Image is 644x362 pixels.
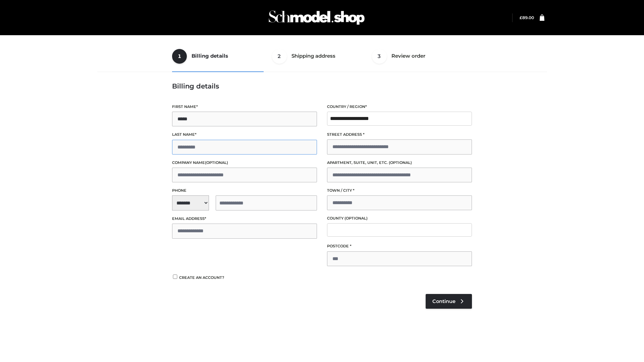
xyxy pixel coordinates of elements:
label: Last name [172,131,317,138]
a: Continue [426,294,472,309]
label: Postcode [327,243,472,249]
a: £89.00 [520,15,534,20]
bdi: 89.00 [520,15,534,20]
span: (optional) [344,216,368,221]
label: Phone [172,187,317,194]
label: First name [172,104,317,110]
label: Country / Region [327,104,472,110]
span: £ [520,15,522,20]
label: Company name [172,160,317,166]
h3: Billing details [172,82,472,90]
img: Schmodel Admin 964 [266,4,367,31]
label: Email address [172,216,317,222]
label: Town / City [327,187,472,194]
span: (optional) [205,160,228,165]
span: Create an account? [179,275,224,280]
label: Apartment, suite, unit, etc. [327,160,472,166]
label: Street address [327,131,472,138]
input: Create an account? [172,275,178,279]
span: (optional) [389,160,412,165]
label: County [327,215,472,222]
span: Continue [432,298,455,304]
